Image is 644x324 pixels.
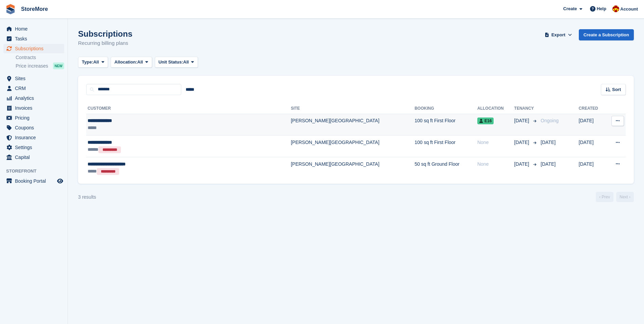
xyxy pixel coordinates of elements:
[15,103,56,113] span: Invoices
[15,93,56,103] span: Analytics
[541,140,556,145] span: [DATE]
[291,103,415,114] th: Site
[514,139,531,146] span: [DATE]
[15,34,56,43] span: Tasks
[541,161,556,167] span: [DATE]
[551,32,565,38] span: Export
[82,59,93,66] span: Type:
[563,5,577,12] span: Create
[15,152,56,162] span: Capital
[6,168,68,175] span: Storefront
[78,194,96,201] div: 3 results
[3,176,64,186] a: menu
[291,114,415,136] td: [PERSON_NAME][GEOGRAPHIC_DATA]
[15,113,56,123] span: Pricing
[477,161,514,168] div: None
[183,59,189,66] span: All
[15,44,56,53] span: Subscriptions
[477,103,514,114] th: Allocation
[3,152,64,162] a: menu
[16,63,48,69] span: Price increases
[15,24,56,34] span: Home
[579,157,606,178] td: [DATE]
[291,136,415,157] td: [PERSON_NAME][GEOGRAPHIC_DATA]
[15,74,56,83] span: Sites
[5,4,16,14] img: stora-icon-8386f47178a22dfd0bd8f6a31ec36ba5ce8667c1dd55bd0f319d3a0aa187defe.svg
[3,133,64,142] a: menu
[291,157,415,178] td: [PERSON_NAME][GEOGRAPHIC_DATA]
[579,29,634,40] a: Create a Subscription
[16,62,64,70] a: Price increases NEW
[579,114,606,136] td: [DATE]
[3,24,64,34] a: menu
[56,177,64,185] a: Preview store
[86,103,291,114] th: Customer
[15,143,56,152] span: Settings
[15,176,56,186] span: Booking Portal
[3,113,64,123] a: menu
[137,59,143,66] span: All
[53,62,64,69] div: NEW
[477,118,494,124] span: E16
[544,29,573,40] button: Export
[3,44,64,53] a: menu
[3,123,64,132] a: menu
[596,192,613,202] a: Previous
[594,192,635,202] nav: Page
[16,54,64,61] a: Contracts
[620,6,638,13] span: Account
[18,3,51,15] a: StoreMore
[3,34,64,43] a: menu
[477,139,514,146] div: None
[15,123,56,132] span: Coupons
[3,84,64,93] a: menu
[159,59,183,66] span: Unit Status:
[415,103,477,114] th: Booking
[111,57,152,68] button: Allocation: All
[616,192,634,202] a: Next
[3,93,64,103] a: menu
[3,103,64,113] a: menu
[415,136,477,157] td: 100 sq ft First Floor
[3,74,64,83] a: menu
[612,86,621,93] span: Sort
[155,57,198,68] button: Unit Status: All
[415,157,477,178] td: 50 sq ft Ground Floor
[78,29,132,38] h1: Subscriptions
[78,57,108,68] button: Type: All
[597,5,606,12] span: Help
[541,118,559,123] span: Ongoing
[93,59,99,66] span: All
[3,143,64,152] a: menu
[514,103,538,114] th: Tenancy
[415,114,477,136] td: 100 sq ft First Floor
[78,39,132,47] p: Recurring billing plans
[114,59,137,66] span: Allocation:
[15,133,56,142] span: Insurance
[514,117,531,124] span: [DATE]
[579,103,606,114] th: Created
[612,5,619,12] img: Store More Team
[15,84,56,93] span: CRM
[514,161,531,168] span: [DATE]
[579,136,606,157] td: [DATE]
